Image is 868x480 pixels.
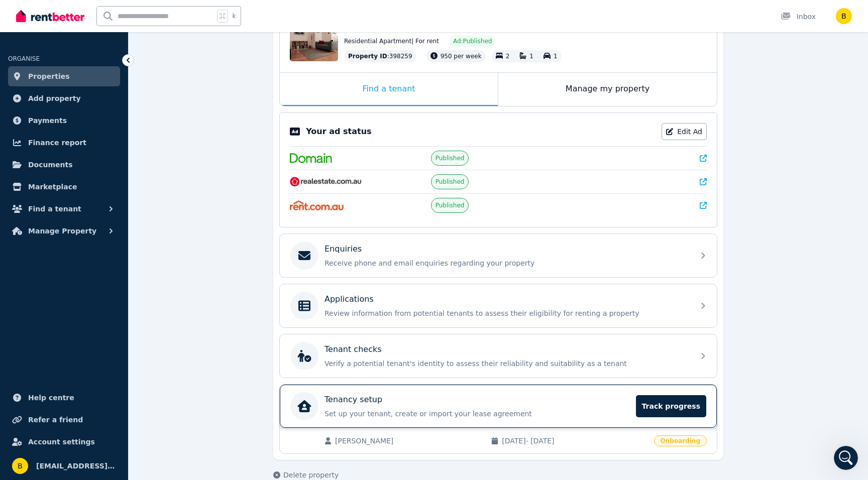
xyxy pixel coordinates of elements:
[441,53,482,60] span: 950 per week
[32,329,40,337] button: Gif picker
[8,199,120,219] button: Find a tenant
[324,343,382,355] p: Tenant checks
[836,8,852,24] img: brycen.horne@gmail.com
[28,225,96,237] span: Manage Property
[16,55,185,74] div: [PERSON_NAME] can lodge the bond in two ways, depending on how you've set it up:
[436,201,465,209] span: Published
[16,329,24,337] button: Emoji picker
[280,234,717,277] a: EnquiriesReceive phone and email enquiries regarding your property
[16,94,185,144] div: If you selected "Yes" to collect bond through RentBetter during tenancy setup, [PERSON_NAME] will...
[344,50,416,62] div: : 398259
[324,394,382,406] p: Tenancy setup
[324,243,362,255] p: Enquiries
[157,4,176,23] button: Home
[529,53,533,60] span: 1
[8,432,120,452] a: Account settings
[12,458,28,474] img: brycen.horne@gmail.com
[436,154,465,162] span: Published
[8,49,193,332] div: [PERSON_NAME] can lodge the bond in two ways, depending on how you've set it up:Option 1: Through...
[36,460,116,472] span: [EMAIL_ADDRESS][PERSON_NAME][DOMAIN_NAME]
[16,80,135,88] b: Option 1: Through RentBetter
[28,137,86,149] span: Finance report
[324,258,688,268] p: Receive phone and email enquiries regarding your property
[280,73,498,106] div: Find a tenant
[8,388,120,408] a: Help centre
[49,10,133,17] h1: The RentBetter Team
[453,37,492,45] span: Ad: Published
[335,436,481,446] span: [PERSON_NAME]
[172,325,188,341] button: Send a message…
[28,414,83,426] span: Refer a friend
[130,135,138,143] a: Source reference 5610198:
[290,153,332,163] img: Domain.com.au
[16,163,185,222] div: If you selected to collect bond outside RentBetter, [PERSON_NAME] will see a "View Bond Details" ...
[290,200,344,210] img: Rent.com.au
[8,66,120,86] a: Properties
[8,177,120,197] a: Marketplace
[280,284,717,327] a: ApplicationsReview information from potential tenants to assess their eligibility for renting a p...
[232,12,236,20] span: k
[28,436,95,448] span: Account settings
[273,470,339,480] button: Delete property
[290,177,362,187] img: RealEstate.com.au
[502,436,647,446] span: [DATE] - [DATE]
[834,446,858,470] iframe: Intercom live chat
[344,37,439,45] span: Residential Apartment | For rent
[498,73,717,106] div: Manage my property
[176,4,194,22] div: Close
[8,49,193,354] div: The RentBetter Team says…
[7,4,26,23] button: go back
[8,155,120,175] a: Documents
[16,228,124,236] b: About Reference Numbers:
[348,52,387,60] span: Property ID
[8,55,40,62] span: ORGANISE
[71,214,79,222] a: Source reference 9679768:
[28,203,81,215] span: Find a tenant
[28,92,81,104] span: Add property
[28,159,73,171] span: Documents
[306,126,371,138] p: Your ad status
[29,6,45,22] img: Profile image for The RentBetter Team
[8,410,120,430] a: Refer a friend
[28,392,74,404] span: Help centre
[8,133,120,153] a: Finance report
[781,12,816,22] div: Inbox
[28,70,70,82] span: Properties
[506,53,510,60] span: 2
[8,110,120,131] a: Payments
[324,358,688,369] p: Verify a potential tenant's identity to assess their reliability and suitability as a tenant
[554,53,558,60] span: 1
[28,181,77,193] span: Marketplace
[654,435,707,446] span: Onboarding
[16,242,185,281] div: We don't issue bond reference numbers as we don't lodge bonds on your behalf. The bond reference ...
[636,395,706,417] span: Track progress
[48,329,56,337] button: Upload attachment
[280,385,717,428] a: Tenancy setupSet up your tenant, create or import your lease agreementTrack progress
[324,308,688,318] p: Review information from potential tenants to assess their eligibility for renting a property
[16,287,185,326] div: Which state are you in? Bond processes vary by state - for example, in [GEOGRAPHIC_DATA] and QLD ...
[8,221,120,241] button: Manage Property
[28,114,67,127] span: Payments
[16,9,84,24] img: RentBetter
[9,308,192,325] textarea: Message…
[324,409,630,419] p: Set up your tenant, create or import your lease agreement
[280,334,717,378] a: Tenant checksVerify a potential tenant's identity to assess their reliability and suitability as ...
[8,88,120,108] a: Add property
[283,470,339,480] span: Delete property
[662,123,707,140] a: Edit Ad
[16,149,160,157] b: Option 2: Directly to Bond Authority
[436,178,465,186] span: Published
[324,293,374,305] p: Applications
